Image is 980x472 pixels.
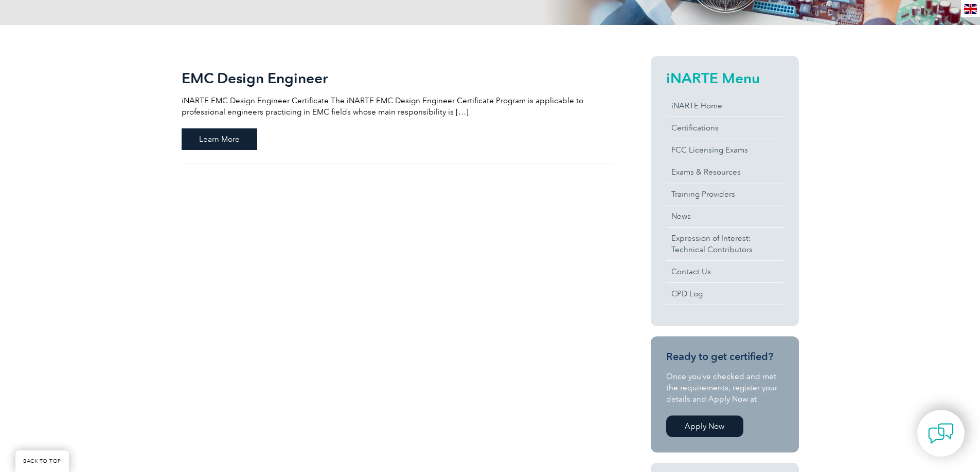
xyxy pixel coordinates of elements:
a: News [666,205,783,227]
h3: Ready to get certified? [666,350,783,363]
a: EMC Design Engineer iNARTE EMC Design Engineer Certificate The iNARTE EMC Design Engineer Certifi... [182,56,614,163]
a: CPD Log [666,283,783,305]
img: contact-chat.png [928,421,954,446]
a: Contact Us [666,261,783,282]
h2: iNARTE Menu [666,70,783,86]
a: Apply Now [666,416,743,437]
a: Training Providers [666,183,783,205]
a: iNARTE Home [666,95,783,117]
a: Certifications [666,117,783,139]
p: Once you’ve checked and met the requirements, register your details and Apply Now at [666,371,783,405]
span: Learn More [182,128,257,150]
h2: EMC Design Engineer [182,70,614,86]
a: Exams & Resources [666,161,783,183]
a: FCC Licensing Exams [666,139,783,161]
a: BACK TO TOP [15,450,69,472]
a: Expression of Interest:Technical Contributors [666,228,783,260]
img: en [964,4,977,14]
p: iNARTE EMC Design Engineer Certificate The iNARTE EMC Design Engineer Certificate Program is appl... [182,95,614,118]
